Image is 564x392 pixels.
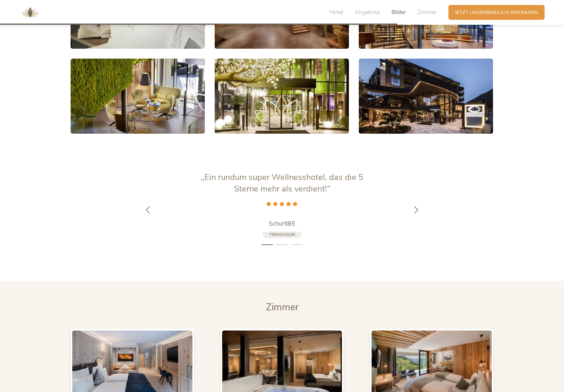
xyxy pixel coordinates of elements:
[269,220,295,228] span: Schurti85
[18,10,43,14] a: AMONTI & LUNARIS Wellnessresort
[329,8,343,16] span: Hotel
[201,172,363,194] span: „Ein rundum super Wellnesshotel, das die 5 Sterne mehr als verdient!“
[455,9,538,16] span: Jetzt unverbindlich anfragen
[266,301,299,314] span: Zimmer
[269,232,295,237] span: Tripadvisor
[355,8,380,16] span: Angebote
[199,220,365,228] a: Schurti85
[263,231,302,239] a: Tripadvisor
[391,8,406,16] span: Bilder
[417,8,437,16] span: Zimmer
